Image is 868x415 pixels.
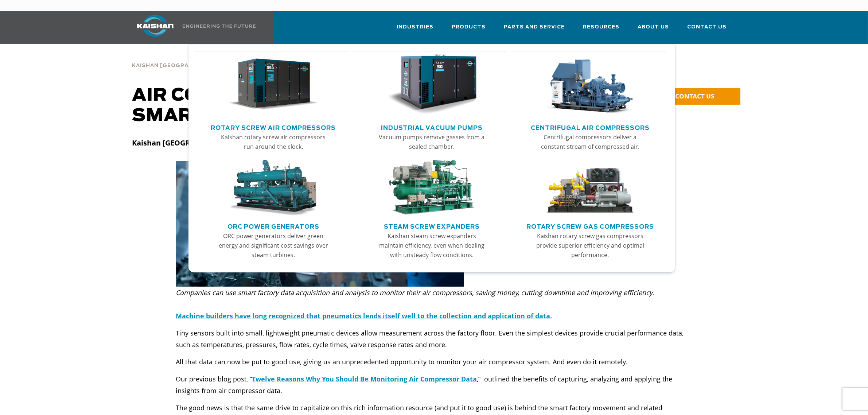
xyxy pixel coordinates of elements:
em: Companies can use smart factory data acquisition and analysis to monitor their air compressors, s... [176,288,654,297]
span: About Us [638,23,669,31]
span: Contact Us [688,23,727,31]
p: ORC power generators deliver green energy and significant cost savings over steam turbines. [217,231,330,260]
a: Machine builders have long recognized that pneumatics lends itself well to the collection and app... [176,311,552,320]
span: Products [452,23,486,31]
img: thumb-Rotary-Screw-Gas-Compressors [545,160,635,216]
span: Industries [397,23,434,31]
span: Resources [583,23,620,31]
a: Industries [397,18,434,42]
a: Centrifugal Air Compressors [531,121,650,132]
p: Kaishan rotary screw air compressors run around the clock. [217,132,330,151]
div: > [132,55,419,71]
p: Kaishan steam screw expanders maintain efficiency, even when dealing with unsteady flow conditions. [375,231,489,260]
a: Rotary Screw Air Compressors [211,121,336,132]
span: Kaishan [GEOGRAPHIC_DATA] [132,63,225,68]
p: Vacuum pumps remove gasses from a sealed chamber. [375,132,489,151]
p: Centrifugal compressors deliver a constant stream of compressed air. [533,132,647,151]
a: About Us [638,18,669,42]
a: Steam Screw Expanders [384,220,480,231]
a: Kaishan [GEOGRAPHIC_DATA] [132,62,225,69]
img: thumb-Centrifugal-Air-Compressors [545,54,635,115]
span: Parts and Service [504,23,565,31]
a: Resources [583,18,620,42]
strong: Kaishan [GEOGRAPHIC_DATA] | [DATE] | Uncategorized [132,138,329,148]
u: Machine builders have long recognized that pneumatics lends itself well to the collection and app... [176,311,550,320]
img: thumb-Steam-Screw-Expanders [387,160,476,216]
a: Kaishan USA [128,11,257,44]
a: Industrial Vacuum Pumps [381,121,483,132]
p: Tiny sensors built into small, lightweight pneumatic devices allow measurement across the factory... [176,327,692,350]
a: Contact Us [688,18,727,42]
a: Products [452,18,486,42]
a: Twelve Reasons Why You Should Be Monitoring Air Compressor Data [252,375,477,383]
img: thumb-Rotary-Screw-Air-Compressors [228,54,318,115]
a: CONTACT US [650,88,740,105]
img: Engineering the future [183,24,256,28]
img: thumb-ORC-Power-Generators [228,160,318,216]
img: thumb-Industrial-Vacuum-Pumps [387,54,476,115]
a: Rotary Screw Gas Compressors [526,220,654,231]
a: Parts and Service [504,18,565,42]
a: ORC Power Generators [227,220,319,231]
p: Kaishan rotary screw gas compressors provide superior efficiency and optimal performance. [533,231,647,260]
img: kaishan logo [128,15,183,37]
p: Our previous blog post, “ ,” outlined the benefits of capturing, analyzing and applying the insig... [176,373,692,396]
span: CONTACT US [676,92,715,100]
h1: Air Compressor Monitoring Tools for a Smart Factory [132,85,614,126]
p: All that data can now be put to good use, giving us an unprecedented opportunity to monitor your ... [176,356,692,368]
img: Air Compressor Monitoring Tools for a Smart Factory [176,161,464,287]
